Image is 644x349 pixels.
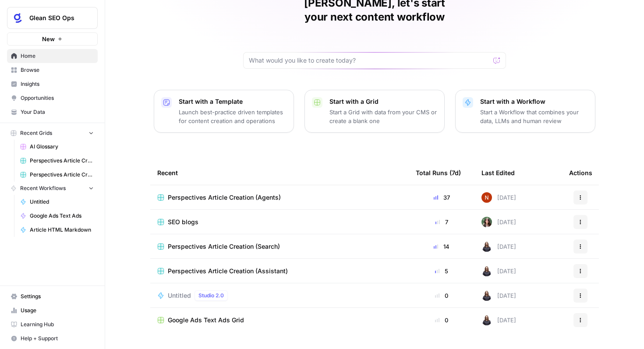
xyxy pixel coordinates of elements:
a: Perspectives Article Creation (Search) [157,242,402,251]
a: Untitled [16,195,98,209]
div: [DATE] [481,290,516,301]
span: Glean SEO Ops [29,14,82,22]
p: Start a Grid with data from your CMS or create a blank one [329,108,437,125]
span: Help + Support [21,335,94,342]
a: Google Ads Text Ads Grid [157,316,402,324]
span: Google Ads Text Ads [30,212,94,220]
a: Perspectives Article Creation (Search) [16,168,98,182]
div: 0 [416,291,467,300]
span: Perspectives Article Creation (Agents) [168,193,281,202]
a: Opportunities [7,91,98,105]
span: Perspectives Article Creation (Agents) [30,157,94,165]
div: [DATE] [481,217,516,227]
a: Perspectives Article Creation (Assistant) [157,267,402,275]
a: Home [7,49,98,63]
span: Article HTML Markdown [30,226,94,234]
span: Usage [21,307,94,314]
p: Start with a Grid [329,97,437,106]
span: SEO blogs [168,218,198,226]
button: Workspace: Glean SEO Ops [7,7,98,29]
span: Learning Hub [21,321,94,328]
a: UntitledStudio 2.0 [157,290,402,301]
p: Start a Workflow that combines your data, LLMs and human review [480,108,588,125]
a: SEO blogs [157,218,402,226]
span: Google Ads Text Ads Grid [168,316,244,324]
div: Recent [157,161,402,185]
div: 5 [416,267,467,275]
span: AI Glossary [30,143,94,151]
a: Usage [7,303,98,317]
a: Settings [7,289,98,303]
span: Recent Workflows [20,184,66,192]
div: [DATE] [481,192,516,203]
div: 7 [416,218,467,226]
span: Perspectives Article Creation (Search) [30,171,94,179]
button: Start with a WorkflowStart a Workflow that combines your data, LLMs and human review [455,90,595,133]
a: Google Ads Text Ads [16,209,98,223]
button: Recent Grids [7,127,98,140]
p: Launch best-practice driven templates for content creation and operations [179,108,287,125]
button: Start with a TemplateLaunch best-practice driven templates for content creation and operations [154,90,294,133]
img: pjjqhtlm6d3vtymkaxtpwkzeaz0z [481,266,492,276]
a: Your Data [7,105,98,119]
div: Last Edited [481,161,515,185]
span: Settings [21,293,94,300]
div: [DATE] [481,241,516,252]
img: Glean SEO Ops Logo [10,10,26,26]
a: Browse [7,63,98,77]
span: Browse [21,66,94,74]
img: pjjqhtlm6d3vtymkaxtpwkzeaz0z [481,315,492,325]
span: Insights [21,80,94,88]
span: New [42,35,55,43]
span: Untitled [30,198,94,206]
input: What would you like to create today? [249,56,490,65]
img: pjjqhtlm6d3vtymkaxtpwkzeaz0z [481,241,492,252]
div: [DATE] [481,266,516,276]
div: Actions [569,161,592,185]
span: Perspectives Article Creation (Search) [168,242,280,251]
a: Perspectives Article Creation (Agents) [16,154,98,168]
button: New [7,32,98,46]
span: Perspectives Article Creation (Assistant) [168,267,288,275]
span: Home [21,52,94,60]
span: Opportunities [21,94,94,102]
img: pjjqhtlm6d3vtymkaxtpwkzeaz0z [481,290,492,301]
span: Your Data [21,108,94,116]
p: Start with a Template [179,97,287,106]
span: Studio 2.0 [198,292,224,300]
div: 0 [416,316,467,324]
button: Recent Workflows [7,182,98,195]
button: Start with a GridStart a Grid with data from your CMS or create a blank one [304,90,445,133]
div: 14 [416,242,467,251]
div: 37 [416,193,467,202]
p: Start with a Workflow [480,97,588,106]
img: s91dr5uyxbqpg2czwscdalqhdn4p [481,217,492,227]
button: Help + Support [7,331,98,345]
a: AI Glossary [16,140,98,154]
a: Perspectives Article Creation (Agents) [157,193,402,202]
a: Insights [7,77,98,91]
img: 4fp16ll1l9r167b2opck15oawpi4 [481,192,492,203]
div: Total Runs (7d) [416,161,461,185]
span: Untitled [168,291,191,300]
a: Article HTML Markdown [16,223,98,237]
span: Recent Grids [20,129,52,137]
div: [DATE] [481,315,516,325]
a: Learning Hub [7,317,98,331]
